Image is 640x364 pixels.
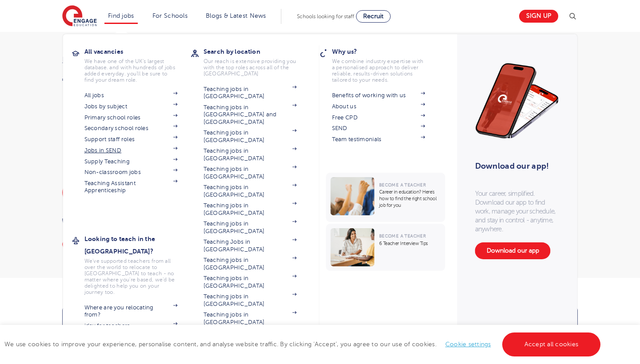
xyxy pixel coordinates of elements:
[84,233,191,257] h3: Looking to teach in the [GEOGRAPHIC_DATA]?
[204,202,297,217] a: Teaching jobs in [GEOGRAPHIC_DATA]
[84,258,178,295] p: We've supported teachers from all over the world to relocate to [GEOGRAPHIC_DATA] to teach - no m...
[84,58,178,83] p: We have one of the UK's largest database. and with hundreds of jobs added everyday. you'll be sur...
[204,293,297,308] a: Teaching jobs in [GEOGRAPHIC_DATA]
[62,241,311,253] div: [STREET_ADDRESS]
[379,233,426,238] span: Become a Teacher
[475,156,556,176] h3: Download our app!
[204,275,297,289] a: Teaching jobs in [GEOGRAPHIC_DATA]
[204,45,310,58] h3: Search by location
[332,45,439,58] h3: Why us?
[475,242,551,259] a: Download our app
[204,184,297,198] a: Teaching jobs in [GEOGRAPHIC_DATA]
[445,341,491,348] a: Cookie settings
[204,311,297,326] a: Teaching jobs in [GEOGRAPHIC_DATA]
[84,169,178,176] a: Non-classroom jobs
[204,104,297,126] a: Teaching jobs in [GEOGRAPHIC_DATA] and [GEOGRAPHIC_DATA]
[62,5,97,28] img: Engage Education
[62,56,83,64] a: Home
[363,13,384,20] span: Recruit
[84,147,178,154] a: Jobs in SEND
[62,181,184,204] a: Looking for a new agency partner?
[84,158,178,165] a: Supply Teaching
[108,12,134,19] a: Find jobs
[62,75,311,163] h1: Teaching & Supply Recruitment Agency in [GEOGRAPHIC_DATA], [GEOGRAPHIC_DATA]
[84,322,178,329] a: iday for teachers
[84,45,191,83] a: All vacanciesWe have one of the UK's largest database. and with hundreds of jobs added everyday. ...
[84,233,191,295] a: Looking to teach in the [GEOGRAPHIC_DATA]?We've supported teachers from all over the world to rel...
[206,12,266,19] a: Blogs & Latest News
[332,136,425,143] a: Team testimonials
[84,45,191,58] h3: All vacancies
[204,129,297,144] a: Teaching jobs in [GEOGRAPHIC_DATA]
[62,54,311,66] nav: breadcrumb
[204,257,297,271] a: Teaching jobs in [GEOGRAPHIC_DATA]
[84,136,178,143] a: Support staff roles
[332,92,425,99] a: Benefits of working with us
[204,166,297,180] a: Teaching jobs in [GEOGRAPHIC_DATA]
[84,125,178,132] a: Secondary school roles
[204,45,310,77] a: Search by locationOur reach is extensive providing you with the top roles across all of the [GEOG...
[379,182,426,187] span: Become a Teacher
[332,45,439,83] a: Why us?We combine industry expertise with a personalised approach to deliver reliable, results-dr...
[502,332,601,356] a: Accept all cookies
[379,189,441,209] p: Career in education? Here’s how to find the right school job for you
[332,114,425,121] a: Free CPD
[204,238,297,253] a: Teaching Jobs in [GEOGRAPHIC_DATA]
[84,180,178,194] a: Teaching Assistant Apprenticeship
[84,114,178,121] a: Primary school roles
[326,173,448,222] a: Become a TeacherCareer in education? Here’s how to find the right school job for you
[84,103,178,110] a: Jobs by subject
[332,125,425,132] a: SEND
[62,217,161,230] a: 01923 281040
[326,224,448,271] a: Become a Teacher6 Teacher Interview Tips
[332,103,425,110] a: About us
[332,58,425,83] p: We combine industry expertise with a personalised approach to deliver reliable, results-driven so...
[204,86,297,100] a: Teaching jobs in [GEOGRAPHIC_DATA]
[4,341,603,348] span: We use cookies to improve your experience, personalise content, and analyse website traffic. By c...
[204,147,297,162] a: Teaching jobs in [GEOGRAPHIC_DATA]
[84,92,178,99] a: All jobs
[152,12,188,19] a: For Schools
[356,10,391,23] a: Recruit
[204,58,297,77] p: Our reach is extensive providing you with the top roles across all of the [GEOGRAPHIC_DATA]
[379,240,441,247] p: 6 Teacher Interview Tips
[519,10,558,23] a: Sign up
[84,304,178,319] a: Where are you relocating from?
[297,13,354,20] span: Schools looking for staff
[204,220,297,235] a: Teaching jobs in [GEOGRAPHIC_DATA]
[475,189,560,233] p: Your career, simplified. Download our app to find work, manage your schedule, and stay in control...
